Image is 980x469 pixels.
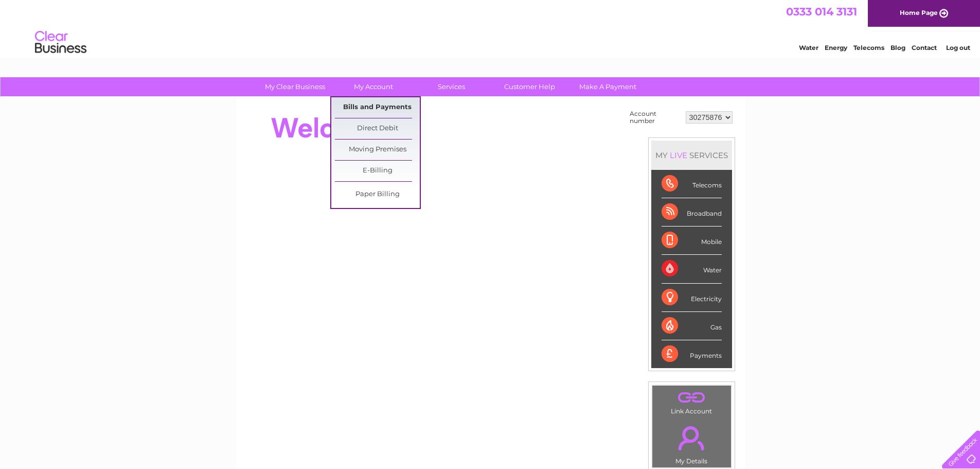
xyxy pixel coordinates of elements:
div: Telecoms [662,170,722,198]
a: Customer Help [487,77,572,96]
a: Direct Debit [335,118,420,139]
div: MY SERVICES [651,141,732,170]
a: Energy [825,44,847,51]
a: . [655,420,728,456]
a: Telecoms [853,44,884,51]
div: Gas [662,312,722,340]
a: My Clear Business [253,77,337,96]
div: Electricity [662,284,722,312]
a: . [655,388,728,406]
div: Water [662,255,722,283]
a: Log out [946,44,970,51]
a: Paper Billing [335,184,420,205]
a: Bills and Payments [335,97,420,118]
div: Clear Business is a trading name of Verastar Limited (registered in [GEOGRAPHIC_DATA] No. 3667643... [247,6,734,50]
a: Make A Payment [565,77,650,96]
div: Mobile [662,227,722,255]
img: logo.png [34,27,87,58]
td: My Details [652,418,732,468]
div: Payments [662,340,722,368]
a: Services [409,77,494,96]
a: Moving Premises [335,140,420,160]
a: E-Billing [335,161,420,181]
a: Water [799,44,818,51]
div: Broadband [662,198,722,227]
a: Contact [912,44,937,51]
td: Account number [627,108,683,127]
div: LIVE [668,150,689,160]
td: Link Account [652,385,732,418]
a: My Account [331,77,416,96]
a: 0333 014 3131 [786,5,857,18]
a: Blog [890,44,905,51]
